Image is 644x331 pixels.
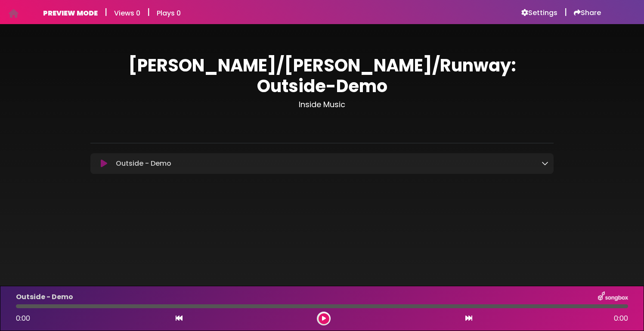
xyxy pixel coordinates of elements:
[147,7,150,17] h5: |
[90,100,554,109] h3: Inside Music
[116,158,171,169] p: Outside - Demo
[114,9,140,17] h6: Views 0
[90,55,554,96] h1: [PERSON_NAME]/[PERSON_NAME]/Runway: Outside-Demo
[157,9,181,17] h6: Plays 0
[564,7,567,17] h5: |
[574,9,601,17] a: Share
[521,9,557,17] a: Settings
[105,7,107,17] h5: |
[43,9,98,17] h6: PREVIEW MODE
